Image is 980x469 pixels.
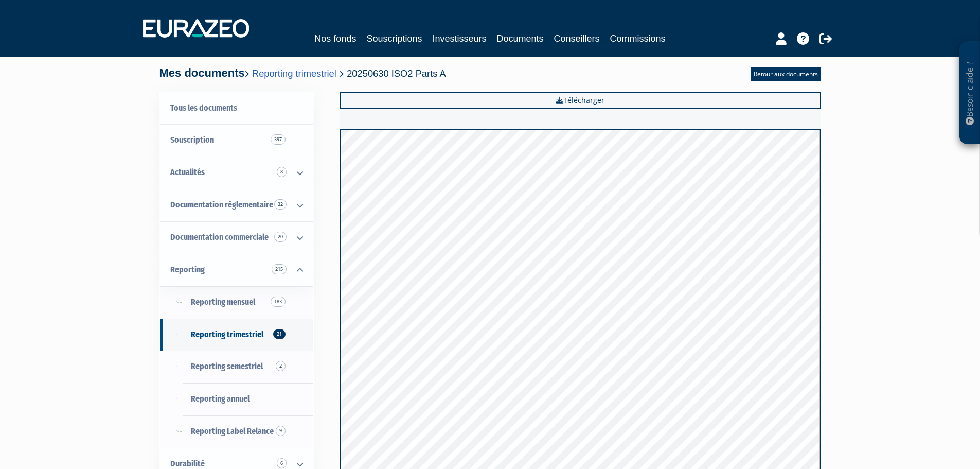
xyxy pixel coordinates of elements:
[366,31,422,46] a: Souscriptions
[160,319,313,351] a: Reporting trimestriel21
[170,459,205,468] span: Durabilité
[191,426,274,436] span: Reporting Label Relance
[277,458,287,468] span: 6
[159,67,446,79] h4: Mes documents
[964,47,976,140] p: Besoin d'aide ?
[497,31,544,46] a: Documents
[273,329,286,339] span: 21
[170,232,269,242] span: Documentation commerciale
[252,68,336,79] a: Reporting trimestriel
[191,361,263,371] span: Reporting semestriel
[751,67,821,81] a: Retour aux documents
[191,329,263,339] span: Reporting trimestriel
[160,124,313,157] a: Souscription397
[160,189,313,221] a: Documentation règlementaire 32
[160,157,313,189] a: Actualités 8
[347,68,446,79] span: 20250630 ISO2 Parts A
[160,221,313,254] a: Documentation commerciale 20
[170,265,205,274] span: Reporting
[274,232,287,242] span: 20
[160,351,313,383] a: Reporting semestriel2
[277,167,287,177] span: 8
[160,254,313,286] a: Reporting 215
[314,31,356,46] a: Nos fonds
[271,134,286,145] span: 397
[271,297,286,307] span: 183
[191,297,255,307] span: Reporting mensuel
[170,167,205,177] span: Actualités
[160,92,313,125] a: Tous les documents
[191,394,250,404] span: Reporting annuel
[160,415,313,448] a: Reporting Label Relance9
[276,361,286,371] span: 2
[340,92,821,109] a: Télécharger
[170,200,273,210] span: Documentation règlementaire
[554,31,600,46] a: Conseillers
[272,264,287,274] span: 215
[160,383,313,415] a: Reporting annuel
[170,135,214,145] span: Souscription
[274,199,287,210] span: 32
[610,31,666,46] a: Commissions
[432,31,486,46] a: Investisseurs
[143,19,249,38] img: 1732889491-logotype_eurazeo_blanc_rvb.png
[160,286,313,319] a: Reporting mensuel183
[276,426,286,436] span: 9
